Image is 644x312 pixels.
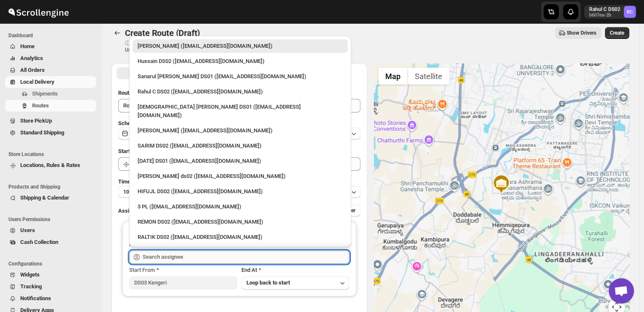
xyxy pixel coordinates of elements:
span: Shipping & Calendar [20,194,69,201]
button: 10 minutes [118,186,360,198]
span: Users Permissions [8,216,97,223]
div: Open chat [609,278,634,304]
span: Store Locations [8,151,97,158]
span: Dashboard [8,32,97,39]
li: 3 PL (hello@home-run.co) [129,198,351,213]
li: REMON DS02 (kesame7468@btcours.com) [129,213,351,229]
li: Sangam DS01 (relov34542@lassora.com) [129,244,351,259]
button: Users [5,224,96,236]
button: Widgets [5,269,96,281]
li: Rahul Chopra (pukhraj@home-run.co) [129,39,351,53]
span: Shipments [32,90,58,97]
span: Standard Shipping [20,129,64,136]
span: Users [20,227,35,233]
input: Eg: Bengaluru Route [118,99,360,112]
button: Shipping & Calendar [5,192,96,204]
button: Analytics [5,52,96,64]
button: Tracking [5,281,96,293]
li: HIFUJL DS02 (cepali9173@intady.com) [129,183,351,198]
span: Analytics [20,55,43,61]
span: Tracking [20,283,42,290]
span: Scheduled for [118,120,152,126]
span: Local Delivery [20,79,54,85]
button: Cash Collection [5,236,96,248]
button: Locations, Rules & Rates [5,159,96,171]
button: User menu [584,5,636,19]
span: Cash Collection [20,239,58,245]
span: Start Location (Warehouse) [118,148,185,154]
img: ScrollEngine [7,1,70,22]
li: Islam Laskar DS01 (vixib74172@ikowat.com) [129,99,351,122]
span: Products and Shipping [8,183,97,190]
span: Loop back to start [246,279,290,286]
span: All Orders [20,67,45,73]
div: [DATE] DS01 ([EMAIL_ADDRESS][DOMAIN_NAME]) [138,157,343,165]
p: b607ea-2b [589,13,620,18]
button: Shipments [5,88,96,100]
button: Notifications [5,293,96,304]
span: Route Name [118,90,148,96]
button: All Route Options [116,67,238,79]
text: RC [627,9,633,15]
button: Create [605,27,629,39]
li: Vikas Rathod (lolegiy458@nalwan.com) [129,122,351,137]
button: Loop back to start [241,276,349,290]
span: Time Per Stop [118,178,152,185]
span: 10 minutes [123,189,149,195]
li: Hussain DS02 (jarav60351@abatido.com) [129,53,351,68]
li: SARIM DS02 (xititor414@owlny.com) [129,137,351,153]
li: RALTIK DS02 (cecih54531@btcours.com) [129,229,351,244]
button: Home [5,41,96,52]
div: SARIM DS02 ([EMAIL_ADDRESS][DOMAIN_NAME]) [138,142,343,150]
div: End At [241,266,349,274]
button: All Orders [5,64,96,76]
span: Add More Driver [319,207,355,214]
span: Widgets [20,271,40,278]
div: [PERSON_NAME] ([EMAIL_ADDRESS][DOMAIN_NAME]) [138,42,343,50]
div: REMON DS02 ([EMAIL_ADDRESS][DOMAIN_NAME]) [138,218,343,226]
span: Create Route (Draft) [125,28,200,38]
div: [DEMOGRAPHIC_DATA] [PERSON_NAME] DS01 ([EMAIL_ADDRESS][DOMAIN_NAME]) [138,103,343,120]
div: Sanarul [PERSON_NAME] DS01 ([EMAIL_ADDRESS][DOMAIN_NAME]) [138,72,343,81]
div: Rahul C DS02 ([EMAIL_ADDRESS][DOMAIN_NAME]) [138,88,343,96]
div: [PERSON_NAME] ([EMAIL_ADDRESS][DOMAIN_NAME]) [138,126,343,135]
button: Routes [111,27,123,39]
span: Home [20,43,35,49]
span: Start From [129,267,155,273]
span: Routes [32,102,49,109]
span: Create [610,30,624,36]
span: Notifications [20,295,51,301]
span: Show Drivers [567,30,596,36]
div: HIFUJL DS02 ([EMAIL_ADDRESS][DOMAIN_NAME]) [138,187,343,196]
button: Routes [5,100,96,112]
span: Store PickUp [20,118,52,124]
li: Sanarul Haque DS01 (fefifag638@adosnan.com) [129,68,351,83]
span: Locations, Rules & Rates [20,162,80,168]
button: Show satellite imagery [408,68,449,85]
li: Raja DS01 (gasecig398@owlny.com) [129,153,351,168]
span: Rahul C DS02 [624,6,636,18]
div: RALTIK DS02 ([EMAIL_ADDRESS][DOMAIN_NAME]) [138,233,343,241]
li: Rashidul ds02 (vaseno4694@minduls.com) [129,168,351,183]
div: [PERSON_NAME] ds02 ([EMAIL_ADDRESS][DOMAIN_NAME]) [138,172,343,181]
div: 3 PL ([EMAIL_ADDRESS][DOMAIN_NAME]) [138,203,343,211]
button: Show street map [378,68,408,85]
li: Rahul C DS02 (rahul.chopra@home-run.co) [129,83,351,99]
button: [DATE]|[DATE] [118,128,360,140]
span: Assign to [118,208,141,214]
button: Show Drivers [555,27,601,39]
p: ⓘ Shipments can also be added from Shipments menu Unrouted tab [125,40,258,53]
span: Configurations [8,260,97,267]
input: Search assignee [143,250,349,264]
p: Rahul C DS02 [589,6,620,13]
div: Hussain DS02 ([EMAIL_ADDRESS][DOMAIN_NAME]) [138,57,343,66]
